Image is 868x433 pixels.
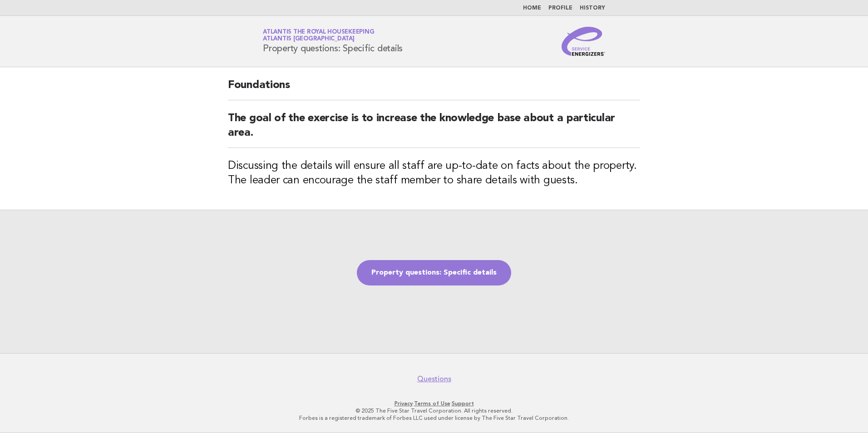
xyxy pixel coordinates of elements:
[228,78,640,100] h2: Foundations
[580,5,605,11] a: History
[452,400,474,407] a: Support
[263,36,355,42] span: Atlantis [GEOGRAPHIC_DATA]
[228,111,640,148] h2: The goal of the exercise is to increase the knowledge base about a particular area.
[395,400,413,407] a: Privacy
[228,159,640,188] h3: Discussing the details will ensure all staff are up-to-date on facts about the property. The lead...
[562,27,605,56] img: Service Energizers
[156,400,712,407] p: · ·
[156,414,712,422] p: Forbes is a registered trademark of Forbes LLC used under license by The Five Star Travel Corpora...
[523,5,541,11] a: Home
[414,400,450,407] a: Terms of Use
[357,260,511,285] a: Property questions: Specific details
[417,374,451,384] a: Questions
[263,30,403,53] h1: Property questions: Specific details
[263,29,374,42] a: Atlantis the Royal HousekeepingAtlantis [GEOGRAPHIC_DATA]
[156,407,712,414] p: © 2025 The Five Star Travel Corporation. All rights reserved.
[548,5,572,11] a: Profile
